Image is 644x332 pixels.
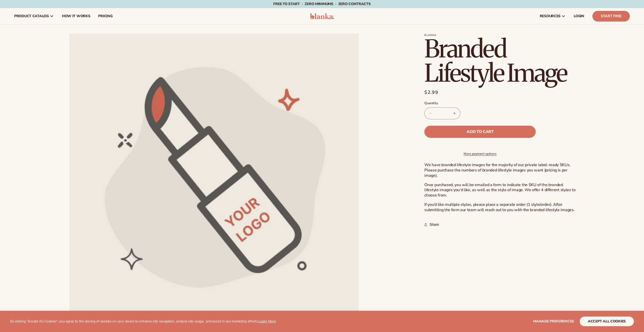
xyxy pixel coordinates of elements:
[424,101,536,106] label: Quantity
[540,14,560,18] span: resources
[533,319,574,324] span: Manage preferences
[58,8,94,24] a: How It Works
[273,2,370,6] span: Free to start · ZERO minimums · ZERO contracts
[570,8,588,24] a: LOGIN
[424,202,576,213] p: If you’d like multiple styles, please place a separate order (1 style/order). After submitting th...
[62,14,90,18] span: How It Works
[310,13,334,19] img: logo
[98,14,112,18] span: pricing
[258,319,276,324] a: Learn More
[592,11,630,21] a: Start Free
[424,151,536,156] a: More payment options
[580,317,634,326] button: accept all cookies
[424,162,576,178] p: We have branded lifestyle images for the majority of our private label-ready SKUs. Please purchas...
[424,219,440,230] button: Share
[536,8,570,24] a: resources
[10,8,58,24] a: product catalog
[424,126,536,138] button: Add to cart
[424,182,576,198] p: Once purchased, you will be emailed a form to indicate the SKU of the branded lifestyle images yo...
[10,319,276,324] p: By clicking "Accept All Cookies", you agree to the storing of cookies on your device to enhance s...
[14,14,49,18] span: product catalog
[424,89,438,96] span: $2.99
[467,130,493,134] span: Add to cart
[424,37,576,85] h1: Branded Lifestyle Image
[574,14,584,18] span: LOGIN
[533,317,574,326] button: Manage preferences
[94,8,116,24] a: pricing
